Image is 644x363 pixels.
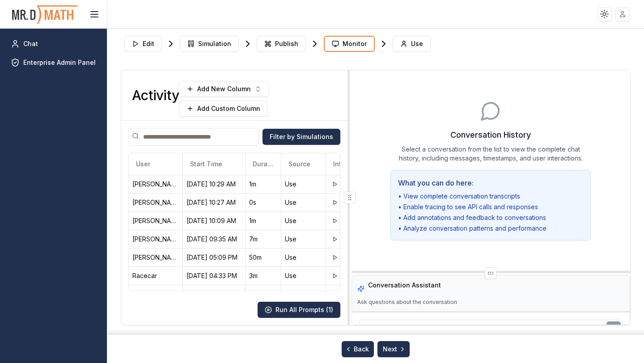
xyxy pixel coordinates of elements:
[186,216,241,225] div: 10/14/25, 10:09 AM
[285,290,322,299] div: Use
[342,341,374,357] button: Back
[285,235,322,244] div: Use
[132,235,179,244] div: Elias Sabo
[398,203,583,211] li: • Enable tracing to see API calls and responses
[132,253,179,262] div: Hannah Adams
[263,129,340,145] button: Filter by Simulations
[124,36,162,52] button: Edit
[616,8,629,21] img: placeholder-user.jpg
[257,36,306,52] button: Publish
[398,224,583,233] li: • Analyze conversation patterns and performance
[132,216,179,225] div: Jiyoung Lee
[275,39,298,48] span: Publish
[249,271,277,280] div: 3m
[411,39,423,48] span: Use
[285,253,322,262] div: Use
[23,58,96,67] span: Enterprise Admin Panel
[136,160,150,169] span: User
[288,160,310,169] span: Source
[398,177,583,188] h4: What you can do here:
[390,129,591,141] h3: Conversation History
[398,192,583,201] li: • View complete conversation transcripts
[357,299,457,306] p: Ask questions about the conversation
[343,39,367,48] span: Monitor
[186,290,241,299] div: 10/13/25, 01:37 PM
[7,36,100,52] a: Chat
[132,198,179,207] div: Jiyoung Lee
[186,253,241,262] div: 10/13/25, 05:09 PM
[11,3,78,26] img: PromptOwl
[253,160,274,169] span: Duration
[186,271,241,280] div: 10/13/25, 04:33 PM
[249,235,277,244] div: 7m
[249,216,277,225] div: 1m
[132,180,179,189] div: Jiyoung Lee
[249,290,277,299] div: 4m
[186,198,241,207] div: 10/14/25, 10:27 AM
[285,198,322,207] div: Use
[180,36,239,52] button: Simulation
[285,216,322,225] div: Use
[143,39,154,48] span: Edit
[186,235,241,244] div: 10/14/25, 09:35 AM
[132,87,179,103] h3: Activity
[393,36,431,52] button: Use
[132,271,179,280] div: Racecar
[179,81,269,97] button: Add New Column
[198,39,231,48] span: Simulation
[285,180,322,189] div: Use
[249,198,277,207] div: 0s
[179,101,268,117] button: Add Custom Column
[190,160,222,169] span: Start Time
[383,345,406,354] span: Next
[324,36,375,52] button: Monitor
[249,253,277,262] div: 50m
[186,180,241,189] div: 10/14/25, 10:29 AM
[258,302,340,318] button: Run All Prompts (1)
[377,341,410,357] button: Next
[7,55,100,71] a: Enterprise Admin Panel
[285,271,322,280] div: Use
[23,39,38,48] span: Chat
[368,281,441,290] h3: Conversation Assistant
[390,145,591,163] p: Select a conversation from the list to view the complete chat history, including messages, timest...
[345,345,369,354] span: Back
[398,213,583,222] li: • Add annotations and feedback to conversations
[249,180,277,189] div: 1m
[132,290,179,299] div: Kate
[333,160,362,169] span: Intent Column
